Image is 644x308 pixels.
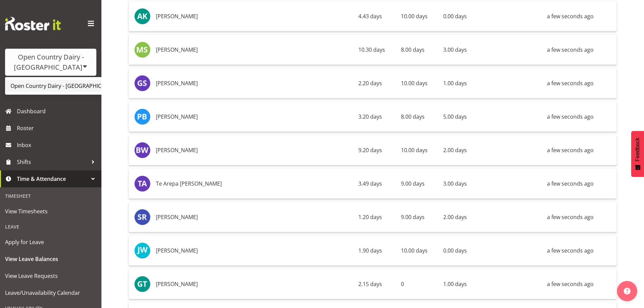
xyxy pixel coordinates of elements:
a: Leave/Unavailability Calendar [2,284,100,301]
span: Roster [17,123,98,133]
span: View Timesheets [5,206,96,216]
span: a few seconds ago [547,79,594,87]
span: 2.20 days [358,79,382,87]
img: Rosterit website logo [5,17,61,30]
span: 0 [401,280,404,288]
span: Leave/Unavailability Calendar [5,288,96,298]
td: [PERSON_NAME] [153,202,356,232]
span: View Leave Balances [5,254,96,264]
span: a few seconds ago [547,180,594,187]
a: Open Country Dairy - [GEOGRAPHIC_DATA] [5,80,136,92]
span: a few seconds ago [547,13,594,20]
img: stephen-rae11257.jpg [134,209,150,225]
td: [PERSON_NAME] [153,236,356,266]
span: 10.00 days [401,247,428,254]
img: billy-walters11252.jpg [134,142,150,158]
span: 2.00 days [443,213,467,221]
span: a few seconds ago [547,280,594,288]
span: a few seconds ago [547,46,594,53]
img: michael-smith11242.jpg [134,42,150,58]
img: josh-wilson11262.jpg [134,242,150,259]
span: 3.20 days [358,113,382,120]
span: 3.00 days [443,180,467,187]
span: a few seconds ago [547,113,594,120]
span: Shifts [17,157,88,167]
span: Time & Attendance [17,174,88,184]
img: help-xxl-2.png [624,288,630,294]
a: View Timesheets [2,203,100,220]
span: 9.00 days [401,213,425,221]
span: 8.00 days [401,46,425,53]
span: View Leave Requests [5,271,96,281]
span: 1.00 days [443,280,467,288]
td: [PERSON_NAME] [153,269,356,299]
a: Apply for Leave [2,234,100,251]
span: 1.20 days [358,213,382,221]
img: te-arepa-wano11256.jpg [134,175,150,192]
span: 0.00 days [443,247,467,254]
div: Leave [2,220,100,234]
img: george-taylor11585.jpg [134,276,150,292]
span: a few seconds ago [547,247,594,254]
span: a few seconds ago [547,146,594,154]
span: 10.00 days [401,146,428,154]
span: 1.00 days [443,79,467,87]
td: [PERSON_NAME] [153,35,356,65]
span: 4.43 days [358,13,382,20]
span: 1.90 days [358,247,382,254]
span: Inbox [17,140,98,150]
td: [PERSON_NAME] [153,68,356,98]
span: 9.20 days [358,146,382,154]
span: 2.00 days [443,146,467,154]
div: Timesheet [2,189,100,203]
span: 0.00 days [443,13,467,20]
span: 9.00 days [401,180,425,187]
img: andrew-kearns11239.jpg [134,8,150,24]
td: [PERSON_NAME] [153,1,356,31]
button: Feedback - Show survey [631,131,644,177]
td: [PERSON_NAME] [153,102,356,132]
span: Feedback [635,138,641,161]
a: View Leave Balances [2,251,100,267]
span: Apply for Leave [5,237,96,247]
span: a few seconds ago [547,213,594,221]
div: Open Country Dairy - [GEOGRAPHIC_DATA] [12,52,90,72]
span: Dashboard [17,106,98,116]
img: glyn-spiller11250.jpg [134,75,150,91]
img: paul-bunyan11251.jpg [134,109,150,125]
span: 3.00 days [443,46,467,53]
span: 10.00 days [401,13,428,20]
span: 10.00 days [401,79,428,87]
td: [PERSON_NAME] [153,135,356,165]
td: Te Arepa [PERSON_NAME] [153,169,356,199]
span: 10.30 days [358,46,385,53]
span: 3.49 days [358,180,382,187]
span: 8.00 days [401,113,425,120]
span: 5.00 days [443,113,467,120]
a: View Leave Requests [2,267,100,284]
span: 2.15 days [358,280,382,288]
